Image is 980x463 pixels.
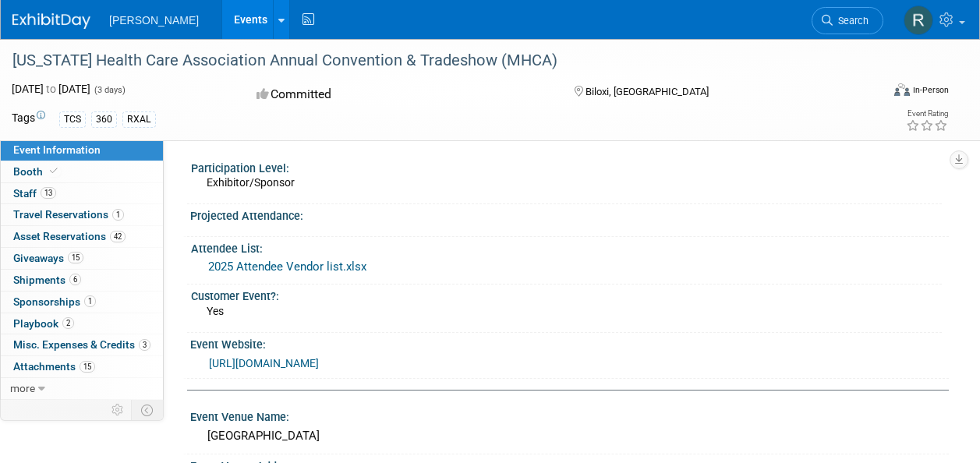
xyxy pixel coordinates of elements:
[139,339,150,351] span: 3
[122,111,156,128] div: RXAL
[13,295,96,308] span: Sponsorships
[62,317,74,329] span: 2
[190,204,949,224] div: Projected Attendance:
[10,382,35,394] span: more
[13,360,95,373] span: Attachments
[1,140,163,161] a: Event Information
[191,237,942,256] div: Attendee List:
[41,187,56,199] span: 13
[59,111,86,128] div: TCS
[13,165,61,178] span: Booth
[1,270,163,291] a: Shipments6
[190,333,949,352] div: Event Website:
[833,15,869,27] span: Search
[13,252,83,264] span: Giveaways
[93,85,126,95] span: (3 days)
[1,378,163,399] a: more
[112,209,124,221] span: 1
[104,400,132,420] td: Personalize Event Tab Strip
[7,47,869,75] div: [US_STATE] Health Care Association Annual Convention & Tradeshow (MHCA)
[13,187,56,200] span: Staff
[1,204,163,225] a: Travel Reservations1
[904,5,933,35] img: Rick Deloney
[132,400,164,420] td: Toggle Event Tabs
[91,111,117,128] div: 360
[109,14,199,27] span: [PERSON_NAME]
[252,81,549,108] div: Committed
[191,285,942,304] div: Customer Event?:
[44,83,58,95] span: to
[84,295,96,307] span: 1
[13,143,101,156] span: Event Information
[69,274,81,285] span: 6
[586,86,709,97] span: Biloxi, [GEOGRAPHIC_DATA]
[1,248,163,269] a: Giveaways15
[202,424,937,448] div: [GEOGRAPHIC_DATA]
[50,167,58,175] i: Booth reservation complete
[1,356,163,377] a: Attachments15
[812,81,949,104] div: Event Format
[13,317,74,330] span: Playbook
[68,252,83,263] span: 15
[191,157,942,176] div: Participation Level:
[80,361,95,373] span: 15
[12,13,90,29] img: ExhibitDay
[812,7,883,34] a: Search
[12,83,90,95] span: [DATE] [DATE]
[912,84,949,96] div: In-Person
[1,161,163,182] a: Booth
[12,110,45,128] td: Tags
[209,357,319,369] a: [URL][DOMAIN_NAME]
[13,208,124,221] span: Travel Reservations
[110,231,126,242] span: 42
[190,405,949,425] div: Event Venue Name:
[1,183,163,204] a: Staff13
[1,334,163,355] a: Misc. Expenses & Credits3
[208,260,366,274] a: 2025 Attendee Vendor list.xlsx
[1,226,163,247] a: Asset Reservations42
[13,230,126,242] span: Asset Reservations
[894,83,910,96] img: Format-Inperson.png
[13,338,150,351] span: Misc. Expenses & Credits
[1,292,163,313] a: Sponsorships1
[207,176,295,189] span: Exhibitor/Sponsor
[1,313,163,334] a: Playbook2
[906,110,948,118] div: Event Rating
[207,305,224,317] span: Yes
[13,274,81,286] span: Shipments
